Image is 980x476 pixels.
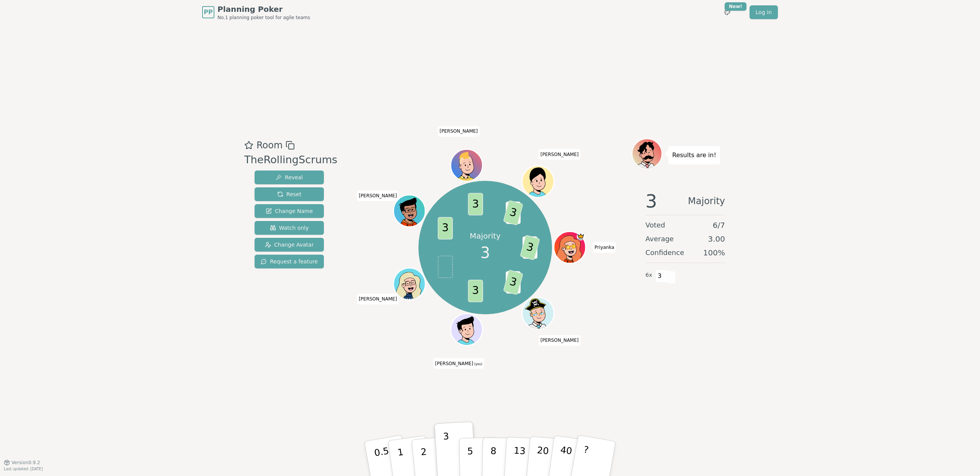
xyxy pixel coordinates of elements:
span: 3 [645,192,657,210]
span: 3 [438,217,452,240]
button: Change Avatar [255,238,324,252]
span: Voted [645,220,665,231]
button: New! [720,5,734,19]
a: PPPlanning PokerNo.1 planning poker tool for agile teams [202,4,310,21]
span: Request a feature [261,258,318,265]
span: 6 / 7 [713,220,725,231]
span: Click to change your name [433,358,484,369]
span: 3 [503,200,523,226]
span: Watch only [270,224,309,232]
span: Priyanka is the host [577,232,585,240]
span: 3 [503,270,523,295]
button: Request a feature [255,255,324,268]
button: Change Name [255,204,324,218]
span: Change Name [266,207,313,215]
span: Version 0.9.2 [11,460,40,466]
p: Results are in! [672,150,716,161]
div: TheRollingScrums [244,152,337,168]
span: 3 [519,235,540,260]
span: Change Avatar [265,241,314,249]
span: 3 [480,241,490,264]
button: Version0.9.2 [4,460,40,466]
span: PP [204,8,212,17]
span: No.1 planning poker tool for agile teams [217,15,310,21]
button: Reveal [255,171,324,184]
a: Log in [750,5,778,19]
span: 3.00 [708,234,725,244]
span: Planning Poker [217,4,310,15]
span: 6 x [645,271,652,279]
span: 3 [468,193,483,216]
span: Click to change your name [539,149,581,160]
p: 3 [443,431,451,473]
span: Room [256,138,283,152]
span: Click to change your name [357,294,399,304]
span: Click to change your name [539,335,581,346]
button: Click to change your avatar [451,315,481,344]
span: Click to change your name [357,190,399,201]
span: 3 [655,270,664,283]
div: New! [725,2,746,11]
button: Add as favourite [244,138,253,152]
span: Reset [277,190,301,198]
span: 3 [468,280,483,302]
span: Confidence [645,247,684,258]
span: 100 % [703,247,725,258]
button: Reset [255,187,324,201]
span: (you) [473,362,482,366]
span: Average [645,234,674,244]
span: Last updated: [DATE] [4,467,43,471]
p: Majority [470,231,501,241]
span: Reveal [276,174,303,181]
span: Click to change your name [593,242,616,253]
button: Watch only [255,221,324,235]
span: Click to change your name [438,126,480,137]
span: Majority [688,192,725,210]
